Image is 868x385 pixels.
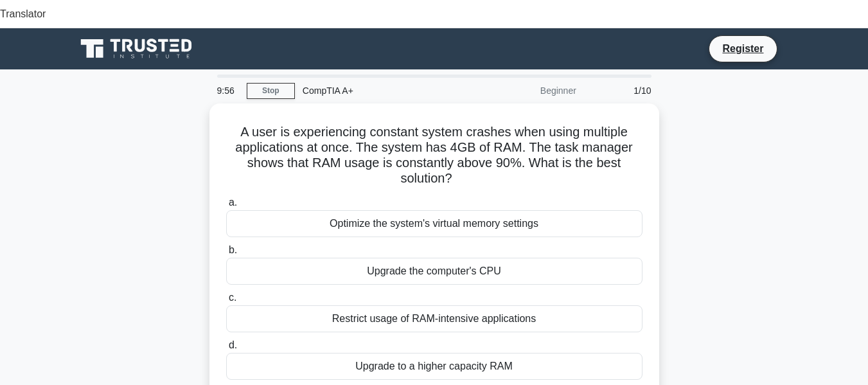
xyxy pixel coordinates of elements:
[226,258,642,285] div: Upgrade the computer's CPU
[295,78,472,103] div: CompTIA A+
[229,197,237,208] span: a.
[472,78,584,103] div: Beginner
[225,124,644,187] h5: A user is experiencing constant system crashes when using multiple applications at once. The syst...
[209,78,247,103] div: 9:56
[226,353,642,380] div: Upgrade to a higher capacity RAM
[226,210,642,237] div: Optimize the system's virtual memory settings
[229,339,237,350] span: d.
[247,83,295,99] a: Stop
[226,305,642,332] div: Restrict usage of RAM-intensive applications
[584,78,659,103] div: 1/10
[229,244,237,255] span: b.
[714,40,771,57] a: Register
[229,292,236,303] span: c.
